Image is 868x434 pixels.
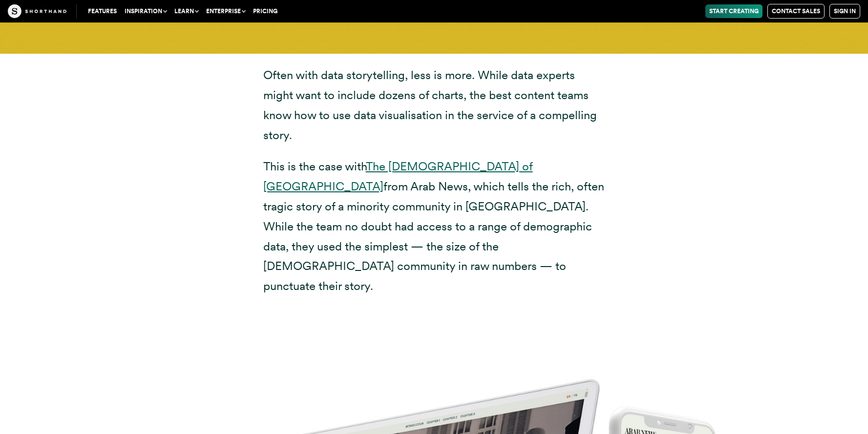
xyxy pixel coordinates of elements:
[202,4,249,18] button: Enterprise
[170,4,202,18] button: Learn
[8,4,66,18] img: The Craft
[767,4,825,19] a: Contact Sales
[249,4,281,18] a: Pricing
[263,65,605,145] p: Often with data storytelling, less is more. While data experts might want to include dozens of ch...
[263,157,605,296] p: This is the case with from Arab News, which tells the rich, often tragic story of a minority comm...
[705,4,762,18] a: Start Creating
[84,4,121,18] a: Features
[263,159,533,193] a: The [DEMOGRAPHIC_DATA] of [GEOGRAPHIC_DATA]
[121,4,170,18] button: Inspiration
[829,4,860,19] a: Sign in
